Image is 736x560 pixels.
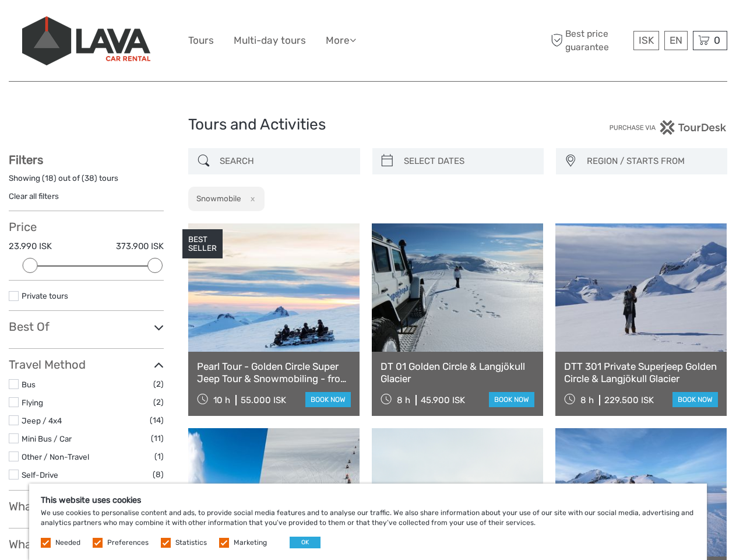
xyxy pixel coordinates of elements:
[22,380,36,389] a: Bus
[22,434,72,443] a: Mini Bus / Car
[22,416,62,425] a: Jeep / 4x4
[150,414,164,427] span: (14)
[175,538,207,548] label: Statistics
[290,537,321,548] button: OK
[213,395,230,405] span: 10 h
[9,537,164,551] h3: What do you want to do?
[9,220,164,234] h3: Price
[22,452,89,461] a: Other / Non-Travel
[712,34,722,46] span: 0
[188,116,548,134] h1: Tours and Activities
[153,395,164,409] span: (2)
[22,291,68,300] a: Private tours
[151,432,164,445] span: (11)
[421,395,465,405] div: 45.900 ISK
[55,538,80,548] label: Needed
[234,32,306,49] a: Multi-day tours
[548,27,631,53] span: Best price guarantee
[182,229,223,258] div: BEST SELLER
[326,32,356,49] a: More
[243,192,259,205] button: x
[22,470,58,480] a: Self-Drive
[381,360,534,384] a: DT 01 Golden Circle & Langjökull Glacier
[22,398,43,407] a: Flying
[489,392,534,407] a: book now
[197,360,351,384] a: Pearl Tour - Golden Circle Super Jeep Tour & Snowmobiling - from [GEOGRAPHIC_DATA]
[9,358,164,372] h3: Travel Method
[604,395,654,405] div: 229.500 ISK
[9,499,164,513] h3: What do you want to see?
[9,191,59,201] a: Clear all filters
[397,395,410,405] span: 8 h
[9,240,52,253] label: 23.990 ISK
[116,240,164,253] label: 373.900 ISK
[16,20,132,30] p: We're away right now. Please check back later!
[580,395,594,405] span: 8 h
[664,31,688,50] div: EN
[305,392,351,407] a: book now
[134,18,148,32] button: Open LiveChat chat widget
[153,468,164,481] span: (8)
[215,151,354,171] input: SEARCH
[45,173,54,184] label: 18
[188,32,214,49] a: Tours
[9,173,164,191] div: Showing ( ) out of ( ) tours
[22,16,150,65] img: 523-13fdf7b0-e410-4b32-8dc9-7907fc8d33f7_logo_big.jpg
[609,120,727,135] img: PurchaseViaTourDesk.png
[639,34,654,46] span: ISK
[582,152,721,171] button: REGION / STARTS FROM
[154,450,164,463] span: (1)
[41,495,695,505] h5: This website uses cookies
[234,538,267,548] label: Marketing
[153,377,164,391] span: (2)
[241,395,286,405] div: 55.000 ISK
[672,392,718,407] a: book now
[107,538,149,548] label: Preferences
[196,194,241,203] h2: Snowmobile
[564,360,718,384] a: DTT 301 Private Superjeep Golden Circle & Langjökull Glacier
[29,484,707,560] div: We use cookies to personalise content and ads, to provide social media features and to analyse ou...
[9,153,43,167] strong: Filters
[84,173,94,184] label: 38
[9,320,164,334] h3: Best Of
[399,151,538,171] input: SELECT DATES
